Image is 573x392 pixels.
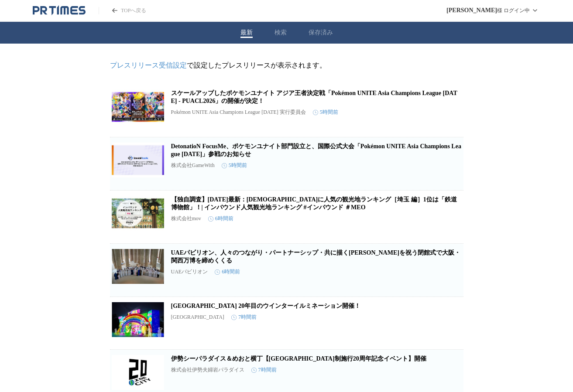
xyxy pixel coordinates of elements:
a: 伊勢シーパラダイス＆めおと横丁【[GEOGRAPHIC_DATA]制施行20周年記念イベント】開催 [171,355,426,362]
a: プレスリリース受信設定 [110,61,187,69]
img: 【独自調査】2025年最新：外国人に人気の観光地ランキング［埼玉 編］1位は「鉄道博物館」！| インバウンド人気観光地ランキング #インバウンド ＃MEO [112,196,164,231]
time: 6時間前 [215,268,240,276]
p: 株式会社GameWith [171,162,215,169]
button: 検索 [274,29,287,37]
time: 5時間前 [222,162,247,169]
p: UAEパビリオン [171,268,208,276]
p: Pokémon UNITE Asia Champions League [DATE] 実行委員会 [171,109,306,116]
p: [GEOGRAPHIC_DATA] [171,314,224,320]
a: PR TIMESのトップページはこちら [33,5,86,16]
a: [GEOGRAPHIC_DATA] 20年目のウインターイルミネーション開催！ [171,303,361,309]
p: で設定したプレスリリースが表示されます。 [110,61,463,70]
img: スケールアップしたポケモンユナイト アジア王者決定戦「Pokémon UNITE Asia Champions League 2026 - PUACL2026」の開催が決定！ [112,89,164,124]
time: 6時間前 [208,215,233,222]
img: UAEパビリオン、人々のつながり・パートナーシップ・共に描く未来を祝う閉館式で大阪・関西万博を締めくくる [112,249,164,284]
a: スケールアップしたポケモンユナイト アジア王者決定戦「Pokémon UNITE Asia Champions League [DATE] - PUACL2026」の開催が決定！ [171,90,457,104]
img: 伊勢シーパラダイス＆めおと横丁【伊勢市制施行20周年記念イベント】開催 [112,355,164,390]
a: UAEパビリオン、人々のつながり・パートナーシップ・共に描く[PERSON_NAME]を祝う閉館式で大阪・関西万博を締めくくる [171,249,460,264]
time: 7時間前 [251,366,277,374]
p: 株式会社mov [171,215,201,222]
a: PR TIMESのトップページはこちら [99,7,146,14]
button: 保存済み [309,29,333,37]
time: 7時間前 [231,314,257,321]
a: DetonatioN FocusMe、ポケモンユナイト部門設立と、国際公式大会「Pokémon UNITE Asia Champions League [DATE]」参戦のお知らせ [171,143,461,157]
button: 最新 [240,29,253,37]
a: 【独自調査】[DATE]最新：[DEMOGRAPHIC_DATA]に人気の観光地ランキング［埼玉 編］1位は「鉄道博物館」！| インバウンド人気観光地ランキング #インバウンド ＃MEO [171,196,457,211]
p: 株式会社伊勢夫婦岩パラダイス [171,366,244,374]
img: DetonatioN FocusMe、ポケモンユナイト部門設立と、国際公式大会「Pokémon UNITE Asia Champions League 2026」参戦のお知らせ [112,143,164,177]
time: 5時間前 [313,109,338,116]
img: 東京ドイツ村 20年目のウインターイルミネーション開催！ [112,302,164,337]
span: [PERSON_NAME] [446,7,497,14]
